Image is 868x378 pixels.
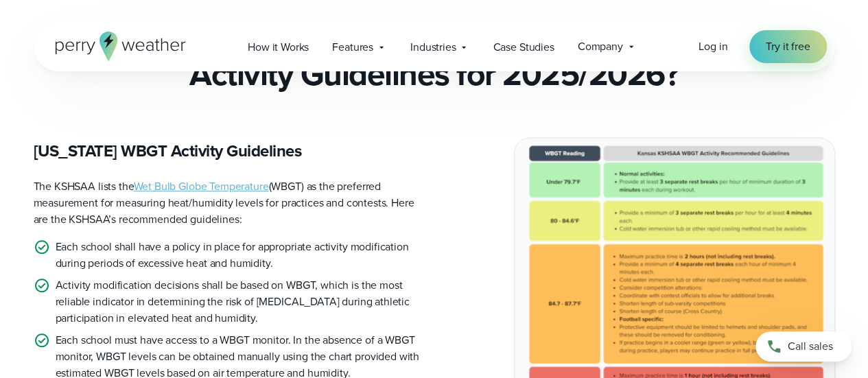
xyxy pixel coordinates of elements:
[766,38,810,55] span: Try it free
[133,178,268,194] a: Wet Bulb Globe Temperature
[699,38,727,55] a: Log in
[236,33,320,61] a: How it Works
[248,39,309,56] span: How it Works
[56,277,423,327] p: Activity modification decisions shall be based on WBGT, which is the most reliable indicator in d...
[410,39,456,56] span: Industries
[332,39,373,56] span: Features
[481,33,565,61] a: Case Studies
[34,140,423,162] h3: [US_STATE] WBGT Activity Guidelines
[34,16,835,93] h2: What are the KSHSAA Heat Stress Activity Guidelines for 2025/2026?
[749,30,826,63] a: Try it free
[699,38,727,54] span: Log in
[34,178,414,227] span: The KSHSAA lists the (WBGT) as the preferred measurement for measuring heat/humidity levels for p...
[788,338,833,355] span: Call sales
[578,38,623,55] span: Company
[493,39,554,56] span: Case Studies
[56,239,423,272] p: Each school shall have a policy in place for appropriate activity modification during periods of ...
[755,331,852,362] a: Call sales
